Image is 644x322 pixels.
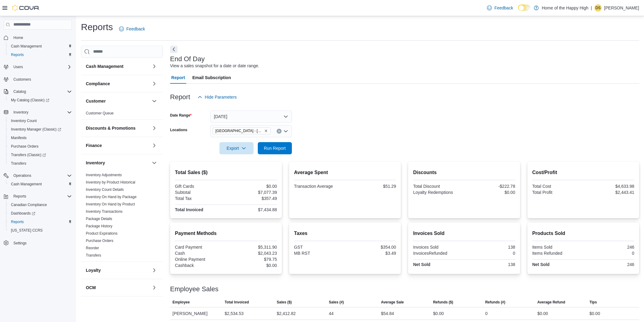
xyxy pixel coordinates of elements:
h2: Payment Methods [175,230,277,237]
h3: Employee Sales [170,285,219,293]
span: Total Invoiced [225,300,249,305]
button: Discounts & Promotions [86,125,149,131]
h1: Reports [81,21,113,33]
span: Home [13,35,23,40]
div: [PERSON_NAME] [170,307,222,320]
a: Inventory Count [9,117,39,124]
a: Dashboards [9,210,38,217]
button: Reports [1,192,74,201]
div: $3.49 [346,251,396,256]
div: MB RST [294,251,344,256]
span: Average Sale [381,300,404,305]
span: Sales (#) [329,300,344,305]
span: Feedback [494,5,513,11]
button: Reports [6,218,74,226]
div: $54.84 [381,310,394,317]
button: Inventory [151,159,158,166]
div: $51.29 [346,184,396,189]
img: Cova [12,5,40,11]
a: Reports [9,218,26,226]
div: $0.00 [590,310,600,317]
span: Purchase Orders [9,143,72,150]
div: Online Payment [175,257,225,262]
a: Transfers [86,253,101,257]
button: Inventory Count [6,117,74,125]
div: $0.00 [465,190,515,195]
button: Catalog [1,87,74,96]
span: Average Refund [537,300,565,305]
button: Customer [151,97,158,105]
div: Total Profit [532,190,582,195]
a: Dashboards [6,209,74,218]
span: Customers [11,75,72,83]
button: Discounts & Promotions [151,124,158,132]
span: Inventory Adjustments [86,173,122,177]
a: Settings [11,240,29,247]
strong: Total Invoiced [175,207,203,212]
div: Invoices Sold [413,245,463,250]
span: Settings [11,239,72,247]
span: Feedback [126,26,145,32]
span: Cash Management [9,180,72,188]
span: Reports [13,194,26,199]
div: 44 [329,310,334,317]
div: $5,311.90 [227,245,277,250]
h3: Customer [86,98,106,104]
h2: Invoices Sold [413,230,515,237]
div: InvoicesRefunded [413,251,463,256]
button: Catalog [11,88,28,95]
div: $0.00 [433,310,444,317]
div: Gift Cards [175,184,225,189]
a: Customers [11,76,33,83]
nav: Complex example [4,31,72,263]
span: Run Report [264,145,286,151]
a: Transfers (Classic) [9,151,48,159]
span: Dashboards [11,211,35,216]
span: Inventory [11,109,72,116]
div: Items Refunded [532,251,582,256]
div: $7,434.88 [227,207,277,212]
span: Manifests [9,134,72,142]
button: OCM [151,284,158,291]
a: Inventory Manager (Classic) [6,125,74,134]
h2: Total Sales ($) [175,169,277,176]
div: Total Discount [413,184,463,189]
span: Inventory by Product Historical [86,180,135,185]
span: Cash Management [9,43,72,50]
span: Package History [86,224,112,229]
div: -$222.78 [465,184,515,189]
h3: Cash Management [86,63,124,69]
span: Operations [11,172,72,179]
button: Inventory [1,108,74,117]
a: Inventory On Hand by Package [86,195,137,199]
div: $2,534.53 [225,310,243,317]
button: Run Report [258,142,292,154]
span: Reorder [86,246,99,250]
span: Inventory Manager (Classic) [9,126,72,133]
a: Package Details [86,217,112,221]
div: Total Tax [175,196,225,201]
p: | [591,4,592,12]
span: Reports [9,218,72,226]
button: Cash Management [151,63,158,70]
span: Cash Management [11,44,42,49]
span: Refunds (#) [485,300,505,305]
a: My Catalog (Classic) [6,96,74,104]
a: Cash Management [9,43,44,50]
button: Loyalty [86,267,149,273]
h3: End Of Day [170,55,205,63]
span: Reports [11,52,24,57]
div: Inventory [81,171,163,261]
a: My Catalog (Classic) [9,96,52,104]
span: Refunds ($) [433,300,453,305]
div: 138 [465,262,515,267]
div: Loyalty Redemptions [413,190,463,195]
button: Cash Management [86,63,149,69]
span: Inventory On Hand by Product [86,202,135,207]
div: Items Sold [532,245,582,250]
h3: Inventory [86,160,105,166]
button: Next [170,46,177,53]
span: Reports [11,219,24,224]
